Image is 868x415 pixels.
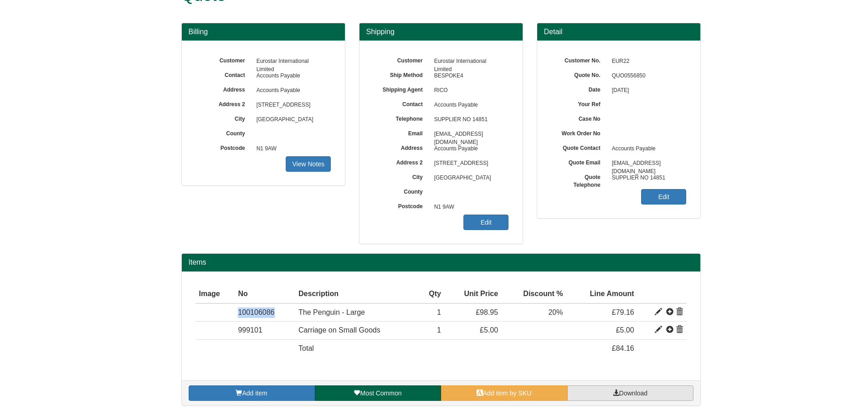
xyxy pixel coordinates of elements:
label: City [373,171,430,181]
label: Quote Telephone [551,171,607,189]
th: Qty [418,285,445,303]
span: 1 [437,326,441,334]
th: Description [295,285,418,303]
label: County [373,185,430,196]
label: Your Ref [551,98,607,108]
span: [GEOGRAPHIC_DATA] [252,113,331,127]
label: Address [373,142,430,152]
label: Contact [195,69,252,79]
label: Postcode [195,142,252,152]
span: [EMAIL_ADDRESS][DOMAIN_NAME] [430,127,509,142]
label: Postcode [373,200,430,210]
label: Telephone [373,113,430,123]
span: N1 9AW [430,200,509,215]
span: £98.95 [476,308,498,316]
span: Accounts Payable [252,69,331,83]
label: Date [551,83,607,94]
a: Edit [641,189,686,205]
label: Case No [551,113,607,123]
span: SUPPLIER NO 14851 [607,171,687,185]
th: Image [195,285,235,303]
span: [DATE] [607,83,687,98]
a: Download [567,385,693,401]
label: Contact [373,98,430,108]
span: QUO0556850 [607,69,687,83]
span: Eurostar International Limited [430,54,509,69]
th: Line Amount [566,285,637,303]
h3: Billing [189,28,338,36]
label: Quote Contact [551,142,607,152]
td: Total [295,340,418,358]
span: £5.00 [616,326,634,334]
a: View Notes [286,156,331,172]
span: £84.16 [612,344,634,352]
span: Accounts Payable [430,98,509,113]
span: [GEOGRAPHIC_DATA] [430,171,509,185]
span: Download [619,389,647,397]
th: Unit Price [445,285,502,303]
label: Shipping Agent [373,83,430,94]
span: Add item by SKU [483,389,532,397]
label: Address 2 [373,156,430,167]
span: 20% [548,308,563,316]
label: Customer [195,54,252,65]
span: Carriage on Small Goods [298,326,380,334]
span: The Penguin - Large [298,308,365,316]
span: Most Common [360,389,401,397]
th: No [234,285,295,303]
label: Customer [373,54,430,65]
h2: Items [189,258,693,266]
span: £79.16 [612,308,634,316]
h3: Detail [544,28,693,36]
td: 999101 [234,322,295,340]
span: 1 [437,308,441,316]
span: Accounts Payable [607,142,687,156]
label: Address 2 [195,98,252,108]
span: [STREET_ADDRESS] [430,156,509,171]
span: [EMAIL_ADDRESS][DOMAIN_NAME] [607,156,687,171]
span: Add item [242,389,267,397]
span: Accounts Payable [430,142,509,156]
span: Eurostar International Limited [252,54,331,69]
label: Address [195,83,252,94]
span: BESPOKE4 [430,69,509,83]
label: County [195,127,252,138]
label: Quote No. [551,69,607,79]
h3: Shipping [366,28,516,36]
span: N1 9AW [252,142,331,156]
label: Ship Method [373,69,430,79]
th: Discount % [502,285,566,303]
label: City [195,113,252,123]
label: Quote Email [551,156,607,167]
label: Email [373,127,430,138]
label: Customer No. [551,54,607,65]
span: [STREET_ADDRESS] [252,98,331,113]
span: RICO [430,83,509,98]
td: 100106086 [234,303,295,322]
label: Work Order No [551,127,607,138]
span: EUR22 [607,54,687,69]
a: Edit [463,215,508,230]
span: SUPPLIER NO 14851 [430,113,509,127]
span: Accounts Payable [252,83,331,98]
span: £5.00 [480,326,498,334]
